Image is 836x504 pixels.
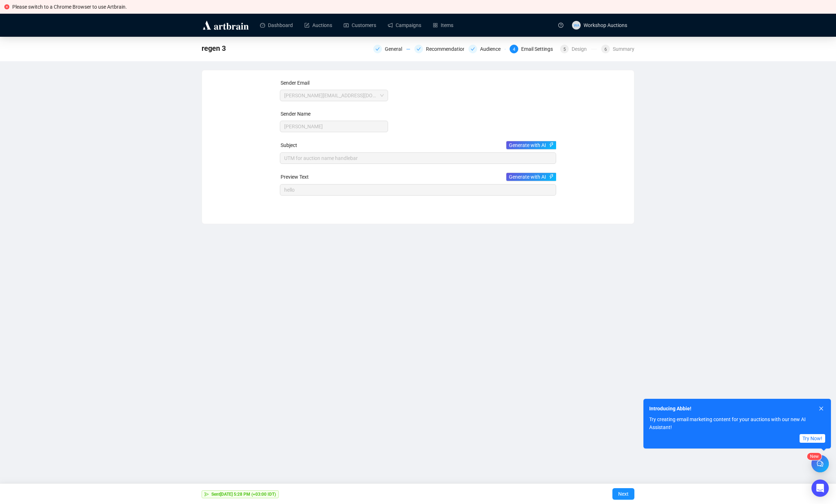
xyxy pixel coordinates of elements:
[211,492,276,497] strong: Sent [DATE] 5:28 PM (+03:00 IDT)
[802,434,822,442] span: Try Now!
[468,45,505,53] div: Audience
[513,47,515,52] span: 4
[480,45,505,53] div: Audience
[281,80,309,86] label: Sender Email
[433,16,453,35] a: Items
[554,14,568,36] a: question-circle
[612,488,634,500] button: Next
[281,111,311,117] label: Sender Name
[549,142,554,147] span: thunderbolt
[344,16,376,35] a: Customers
[817,460,823,467] span: comment
[558,23,563,28] span: question-circle
[618,484,629,504] span: Next
[811,480,829,497] div: Open Intercom Messenger
[549,174,554,179] span: thunderbolt
[649,405,817,412] div: Introducing Abbie!
[509,173,546,181] span: Generate with AI
[414,45,464,53] div: Recommendations
[613,45,634,53] div: Summary
[204,492,209,496] span: send
[202,19,250,31] img: logo
[260,16,293,35] a: Dashboard
[375,47,380,51] span: check
[573,22,579,28] span: WA
[12,3,832,11] div: Please switch to a Chrome Browser to use Artbrain.
[584,22,627,28] span: Workshop Auctions
[471,47,475,51] span: check
[281,173,557,181] div: Preview Text
[388,16,421,35] a: Campaigns
[643,415,831,431] div: Try creating email marketing content for your auctions with our new AI Assistant!
[506,141,557,150] button: Subject
[604,47,607,52] span: 6
[521,45,557,53] div: Email Settings
[807,453,822,460] sup: New
[510,45,556,53] div: 4Email Settings
[385,45,406,53] div: General
[572,45,591,53] div: Design
[817,405,825,412] button: close
[417,47,421,51] span: check
[304,16,332,35] a: Auctions
[506,173,557,181] button: Preview Text
[819,406,824,411] span: close
[563,47,566,52] span: 5
[560,45,597,53] div: 5Design
[202,43,226,54] span: regen 3
[509,141,546,149] span: Generate with AI
[811,455,829,472] button: New
[601,45,634,53] div: 6Summary
[426,45,472,53] div: Recommendations
[800,434,825,443] button: Try Now!
[281,141,557,150] div: Subject
[373,45,410,53] div: General
[4,4,9,9] span: close-circle
[284,90,384,101] span: rebecca.e@staging.artbrain.co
